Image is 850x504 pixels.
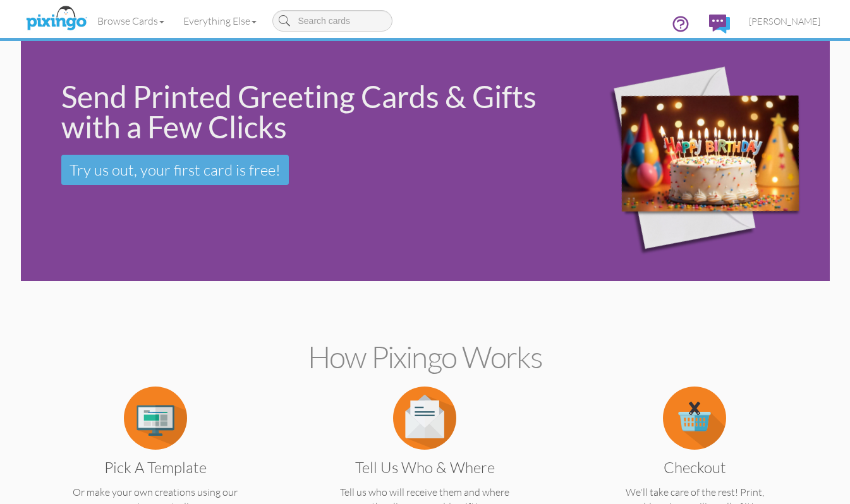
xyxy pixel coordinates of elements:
[174,5,266,37] a: Everything Else
[322,459,528,476] h3: Tell us Who & Where
[663,387,726,450] img: item.alt
[272,10,392,32] input: Search cards
[124,387,187,450] img: item.alt
[43,340,808,374] h2: How Pixingo works
[709,15,730,33] img: comments.svg
[70,160,281,179] span: Try us out, your first card is free!
[393,387,456,450] img: item.alt
[567,44,826,279] img: 756575c7-7eac-4d68-b443-8019490cf74f.png
[61,155,289,185] a: Try us out, your first card is free!
[592,459,798,476] h3: Checkout
[52,459,258,476] h3: Pick a Template
[749,16,820,27] span: [PERSON_NAME]
[23,3,90,35] img: pixingo logo
[849,503,850,504] iframe: Chat
[88,5,174,37] a: Browse Cards
[61,81,550,142] div: Send Printed Greeting Cards & Gifts with a Few Clicks
[739,5,830,37] a: [PERSON_NAME]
